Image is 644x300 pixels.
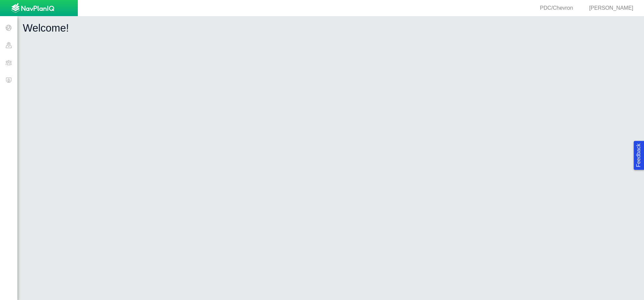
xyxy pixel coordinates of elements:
[11,3,54,14] img: UrbanGroupSolutionsTheme$USG_Images$logo.png
[23,22,639,35] h1: Welcome!
[540,5,573,11] span: PDC/Chevron
[581,4,636,12] div: [PERSON_NAME]
[634,141,644,170] button: Feedback
[589,5,633,11] span: [PERSON_NAME]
